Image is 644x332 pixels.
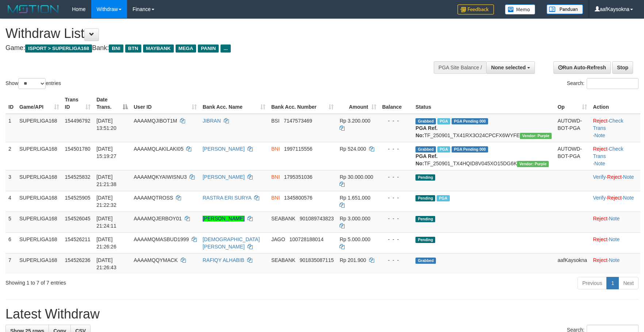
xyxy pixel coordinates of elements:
td: AUTOWD-BOT-PGA [555,114,590,142]
th: Trans ID: activate to sort column ascending [62,93,94,114]
td: · [590,212,640,232]
span: SEABANK [271,257,295,263]
div: - - - [382,194,410,201]
th: Game/API: activate to sort column ascending [16,93,62,114]
td: SUPERLIGA168 [16,191,62,212]
span: Copy 1345800576 to clipboard [284,195,313,201]
span: MAYBANK [143,45,174,53]
span: None selected [491,65,526,70]
span: Rp 524.000 [340,146,366,152]
a: [DEMOGRAPHIC_DATA][PERSON_NAME] [203,236,260,250]
div: - - - [382,117,410,124]
span: [DATE] 21:26:43 [96,257,116,270]
span: Marked by aafsoycanthlai [437,146,450,153]
span: AAAAMQQYMACK [134,257,178,263]
span: 154525832 [65,174,91,180]
th: Balance [379,93,413,114]
a: JIBRAN [203,118,221,124]
div: PGA Site Balance / [434,61,486,74]
a: Note [623,195,634,201]
span: [DATE] 21:22:32 [96,195,116,208]
a: [PERSON_NAME] [203,216,245,221]
div: - - - [382,236,410,243]
a: Next [618,277,639,289]
span: Vendor URL: https://trx4.1velocity.biz [517,161,549,167]
th: Bank Acc. Number: activate to sort column ascending [268,93,337,114]
span: [DATE] 15:19:27 [96,146,116,159]
span: [DATE] 13:51:20 [96,118,116,131]
td: aafKaysokna [555,253,590,274]
span: AAAAMQKYAIWISNU3 [134,174,187,180]
td: 6 [5,232,16,253]
th: User ID: activate to sort column ascending [131,93,200,114]
a: [PERSON_NAME] [203,174,245,180]
a: Note [609,257,620,263]
td: SUPERLIGA168 [16,212,62,232]
th: ID [5,93,16,114]
a: Note [594,132,605,138]
a: Note [623,174,634,180]
th: Op: activate to sort column ascending [555,93,590,114]
td: AUTOWD-BOT-PGA [555,142,590,170]
span: JAGO [271,236,285,242]
b: PGA Ref. No: [415,153,437,166]
span: Grabbed [415,146,436,153]
span: AAAAMQJERBOY01 [134,216,182,221]
td: 4 [5,191,16,212]
span: AAAAMQLAKILAKI05 [134,146,183,152]
a: Note [609,236,620,242]
span: Pending [415,195,435,201]
td: SUPERLIGA168 [16,170,62,191]
a: Reject [593,118,607,124]
span: [DATE] 21:21:38 [96,174,116,187]
span: BNI [109,45,123,53]
span: AAAAMQTROSS [134,195,173,201]
a: RASTRA ERI SURYA [203,195,251,201]
span: 154526236 [65,257,91,263]
span: MEGA [176,45,196,53]
a: Reject [607,195,622,201]
h1: Latest Withdraw [5,307,639,321]
th: Action [590,93,640,114]
img: MOTION_logo.png [5,4,61,15]
a: Run Auto-Refresh [553,61,611,74]
span: 154526045 [65,216,91,221]
img: Button%20Memo.svg [505,4,536,15]
span: BSI [271,118,280,124]
span: AAAAMQJIBOT1M [134,118,177,124]
div: - - - [382,256,410,264]
a: 1 [606,277,619,289]
span: PGA Pending [452,146,488,153]
h4: Game: Bank: [5,45,422,52]
button: None selected [486,61,535,74]
a: Stop [612,61,633,74]
span: ISPORT > SUPERLIGA168 [25,45,92,53]
td: · · [590,114,640,142]
td: SUPERLIGA168 [16,142,62,170]
span: Copy 7147573469 to clipboard [284,118,312,124]
span: Marked by aafsoumeymey [437,118,450,124]
span: PGA Pending [452,118,488,124]
a: [PERSON_NAME] [203,146,245,152]
span: Copy 901835087115 to clipboard [300,257,334,263]
div: Showing 1 to 7 of 7 entries [5,276,263,286]
span: Marked by aafheankoy [437,195,449,201]
th: Date Trans.: activate to sort column descending [93,93,131,114]
a: Previous [578,277,607,289]
a: Verify [593,195,606,201]
a: Note [594,161,605,166]
div: - - - [382,173,410,181]
td: SUPERLIGA168 [16,253,62,274]
b: PGA Ref. No: [415,125,437,138]
select: Showentries [18,78,46,89]
span: [DATE] 21:26:26 [96,236,116,250]
span: Pending [415,237,435,243]
span: AAAAMQMASBUD1999 [134,236,189,242]
span: ... [221,45,230,53]
span: Rp 3.000.000 [340,216,370,221]
th: Amount: activate to sort column ascending [337,93,379,114]
span: Copy 901089743823 to clipboard [300,216,334,221]
td: 3 [5,170,16,191]
td: 1 [5,114,16,142]
td: 5 [5,212,16,232]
